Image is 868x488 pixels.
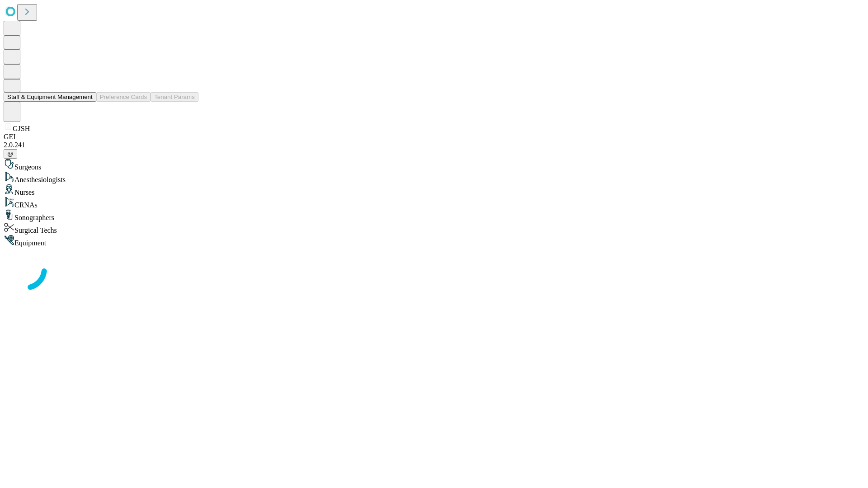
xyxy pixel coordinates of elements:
[151,92,198,102] button: Tenant Params
[4,149,17,159] button: @
[13,125,30,132] span: GJSH
[7,150,14,157] span: @
[4,197,864,209] div: CRNAs
[4,209,864,222] div: Sonographers
[4,133,864,141] div: GEI
[4,222,864,235] div: Surgical Techs
[4,159,864,171] div: Surgeons
[4,184,864,197] div: Nurses
[4,235,864,247] div: Equipment
[4,141,864,149] div: 2.0.241
[4,92,96,102] button: Staff & Equipment Management
[4,171,864,184] div: Anesthesiologists
[96,92,151,102] button: Preference Cards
